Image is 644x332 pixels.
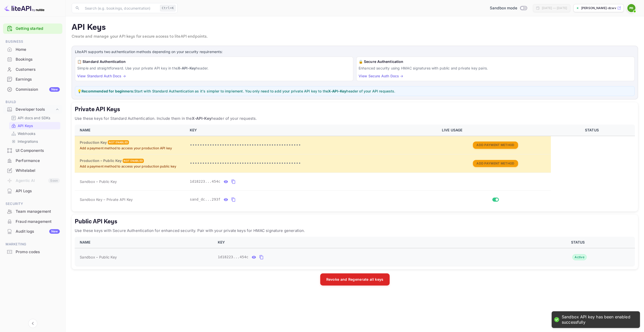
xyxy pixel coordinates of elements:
p: API Keys [72,22,638,33]
span: Sandbox – Public Key [80,254,117,260]
p: LiteAPI supports two authentication methods depending on your security requirements: [75,49,635,55]
div: Home [3,45,62,55]
span: sand_dc...293f [190,197,221,202]
img: Prabal Dey [627,4,635,12]
h6: Production – Public Key [80,158,122,163]
h5: Public API Keys [75,218,635,226]
div: Not enabled [123,159,144,163]
a: Promo codes [3,247,62,256]
div: Whitelabel [3,166,62,176]
p: Use these keys for Standard Authentication. Include them in the header of your requests. [75,115,635,122]
p: Integrations [18,139,38,144]
div: Audit logsNew [3,227,62,236]
div: Earnings [3,75,62,84]
div: Fraud management [3,217,62,227]
a: Getting started [16,26,60,32]
h6: 📋 Standard Authentication [77,59,351,64]
a: Team management [3,207,62,216]
span: Business [3,39,62,44]
a: View Standard Auth Docs → [77,74,126,78]
div: [DATE] — [DATE] [542,6,567,10]
div: CommissionNew [3,85,62,94]
div: Promo codes [16,249,60,255]
input: Search (e.g. bookings, documentation) [82,3,158,13]
div: Customers [3,65,62,75]
p: [PERSON_NAME]-dcwv3.[PERSON_NAME]... [581,6,616,10]
h5: Private API Keys [75,105,635,113]
div: API docs and SDKs [9,114,60,122]
a: API docs and SDKs [11,115,58,121]
a: Earnings [3,75,62,84]
div: Webhooks [9,130,60,137]
p: Create and manage your API keys for secure access to liteAPI endpoints. [72,34,638,40]
a: UI Components [3,146,62,155]
a: View Secure Auth Docs → [359,74,403,78]
a: Add Payment Method [473,143,518,147]
div: Fraud management [16,219,60,225]
a: Webhooks [11,131,58,136]
span: Sandbox mode [490,5,517,11]
div: API Logs [3,186,62,196]
div: Active [572,254,587,260]
div: UI Components [3,146,62,156]
h6: 🔒 Secure Authentication [359,59,632,64]
div: API Keys [9,122,60,129]
div: Getting started [3,23,62,34]
a: Integrations [11,139,58,144]
div: Bookings [16,57,60,62]
button: Add Payment Method [473,160,518,167]
strong: X-API-Key [178,66,196,70]
p: Simple and straightforward. Use your private API key in the header. [77,65,351,71]
div: Performance [16,158,60,164]
p: Add a payment method to access your production public key [80,164,184,169]
p: 💡 Start with Standard Authentication as it's simpler to implement. You only need to add your priv... [77,88,632,94]
div: Sandbox API key has been enabled successfully [562,314,635,325]
div: Integrations [9,138,60,145]
p: API Keys [18,123,33,128]
div: Team management [3,207,62,217]
div: Whitelabel [16,168,60,174]
div: Customers [16,67,60,73]
th: LIVE USAGE [439,125,551,136]
div: Ctrl+K [160,5,176,11]
p: ••••••••••••••••••••••••••••••••••••••••••••• [190,160,436,167]
div: Commission [16,87,60,92]
th: STATUS [523,237,635,248]
a: Home [3,45,62,54]
a: Customers [3,65,62,74]
p: Enhanced security using HMAC signatures with public and private key pairs. [359,65,632,71]
a: Performance [3,156,62,165]
div: New [49,229,60,234]
div: Developer tools [16,107,55,112]
span: Security [3,201,62,207]
span: 1d18223...454c [190,179,221,184]
div: Audit logs [16,229,60,234]
span: Marketing [3,242,62,247]
div: Not enabled [108,140,129,145]
img: LiteAPI logo [4,4,44,12]
span: Sandbox – Public Key [80,179,117,184]
th: STATUS [551,125,635,136]
div: API Logs [16,188,60,194]
p: Use these keys with Secure Authentication for enhanced security. Pair with your private keys for ... [75,228,635,234]
p: Webhooks [18,131,35,136]
th: NAME [75,125,187,136]
a: Add Payment Method [473,161,518,165]
div: New [49,87,60,92]
div: Home [16,47,60,53]
button: Collapse navigation [28,319,37,328]
a: Fraud management [3,217,62,226]
div: Developer tools [3,105,62,114]
strong: X-API-Key [192,116,211,121]
p: ••••••••••••••••••••••••••••••••••••••••••••• [190,142,436,148]
table: private api keys table [75,125,635,208]
strong: Recommended for beginners: [82,89,134,93]
span: Sandbox Key – Private API Key [80,197,133,202]
button: Add Payment Method [473,141,518,149]
strong: X-API-Key [328,89,346,93]
th: NAME [75,237,215,248]
div: Switch to Production mode [488,5,529,11]
a: API Logs [3,186,62,196]
div: UI Components [16,148,60,154]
